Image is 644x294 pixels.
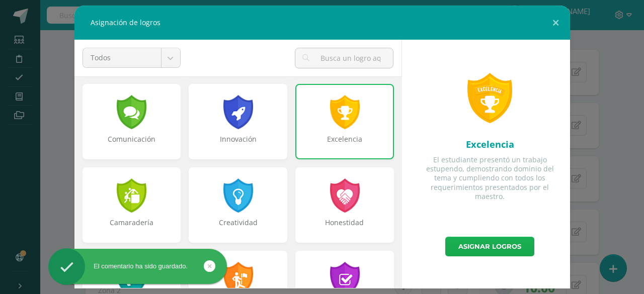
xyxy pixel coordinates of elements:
[190,218,286,238] div: Creatividad
[418,155,562,201] div: El estudiante presentó un trabajo estupendo, demostrando dominio del tema y cumpliendo con todos ...
[190,134,286,154] div: Innovación
[445,237,534,256] a: Asignar logros
[296,134,393,154] div: Excelencia
[84,134,180,154] div: Comunicación
[91,48,153,67] span: Todos
[84,218,180,238] div: Camaradería
[295,48,392,68] input: Busca un logro aquí...
[296,218,393,238] div: Honestidad
[418,138,562,150] div: Excelencia
[83,48,180,67] a: Todos
[48,262,227,271] div: El comentario ha sido guardado.
[541,6,570,40] button: Close (Esc)
[74,6,570,40] div: Asignación de logros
